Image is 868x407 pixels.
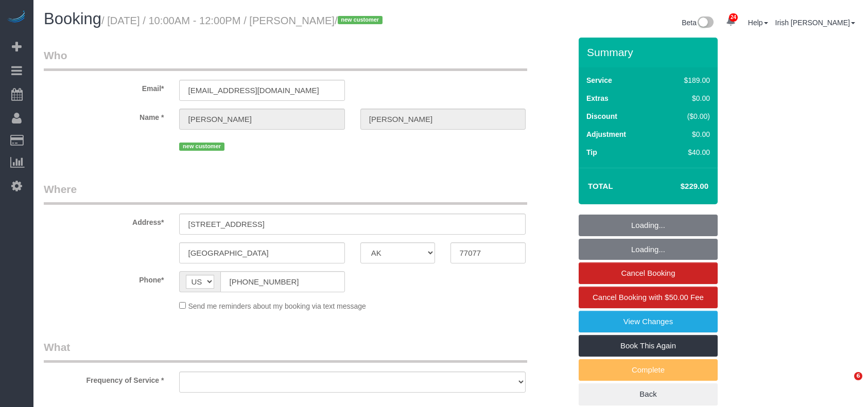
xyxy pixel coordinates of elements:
[588,182,613,190] strong: Total
[593,293,704,302] span: Cancel Booking with $50.00 Fee
[36,109,171,122] label: Name *
[579,311,718,332] a: View Changes
[721,10,741,33] a: 24
[338,16,383,24] span: new customer
[335,15,386,26] span: /
[179,109,344,130] input: First Name*
[586,111,617,121] label: Discount
[682,19,714,27] a: Beta
[360,109,526,130] input: Last Name*
[650,182,708,191] h4: $229.00
[450,242,526,263] input: Zip Code*
[101,15,386,26] small: / [DATE] / 10:00AM - 12:00PM / [PERSON_NAME]
[775,19,855,27] a: Irish [PERSON_NAME]
[579,262,718,284] a: Cancel Booking
[44,48,527,71] legend: Who
[854,372,862,380] span: 6
[662,111,710,121] div: ($0.00)
[179,143,224,151] span: new customer
[579,335,718,357] a: Book This Again
[833,372,858,397] iframe: Intercom live chat
[44,10,101,28] span: Booking
[36,271,171,285] label: Phone*
[662,75,710,85] div: $189.00
[586,93,609,103] label: Extras
[220,271,344,292] input: Phone*
[6,10,27,25] img: Automaid Logo
[36,371,171,385] label: Frequency of Service *
[44,182,527,205] legend: Where
[36,80,171,94] label: Email*
[586,129,626,139] label: Adjustment
[748,19,768,27] a: Help
[587,46,713,58] h3: Summary
[586,147,597,157] label: Tip
[44,340,527,363] legend: What
[586,75,612,85] label: Service
[697,16,714,30] img: New interface
[662,129,710,139] div: $0.00
[36,214,171,227] label: Address*
[662,93,710,103] div: $0.00
[662,147,710,157] div: $40.00
[579,383,718,405] a: Back
[179,242,344,263] input: City*
[729,13,738,22] span: 24
[579,287,718,308] a: Cancel Booking with $50.00 Fee
[188,302,366,310] span: Send me reminders about my booking via text message
[179,80,344,101] input: Email*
